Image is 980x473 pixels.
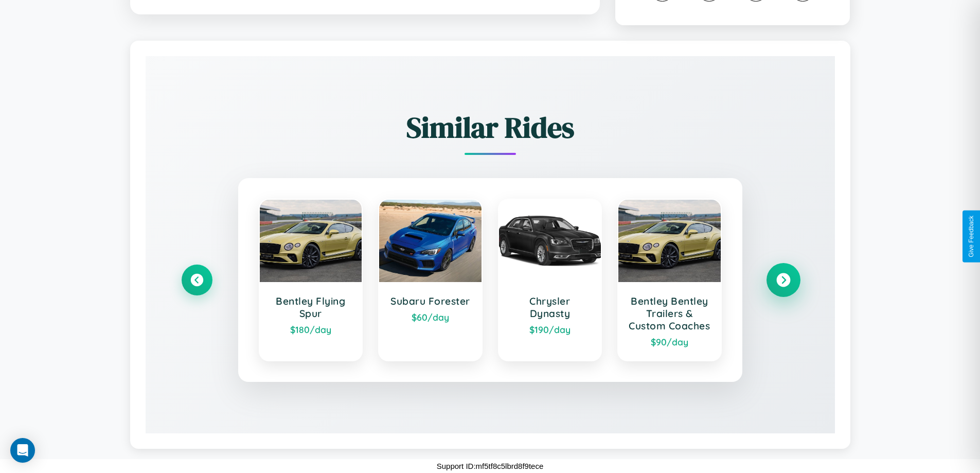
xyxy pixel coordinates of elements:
h3: Subaru Forester [389,295,471,307]
div: $ 190 /day [509,324,591,335]
h3: Chrysler Dynasty [509,295,591,320]
h3: Bentley Bentley Trailers & Custom Coaches [629,295,710,332]
div: Open Intercom Messenger [10,438,35,463]
h3: Bentley Flying Spur [270,295,352,320]
a: Bentley Bentley Trailers & Custom Coaches$90/day [617,199,722,361]
a: Chrysler Dynasty$190/day [498,199,602,361]
p: Support ID: mf5tf8c5lbrd8f9tece [437,459,544,473]
div: Give Feedback [968,216,975,257]
div: $ 60 /day [389,311,471,323]
div: $ 90 /day [629,336,710,347]
a: Bentley Flying Spur$180/day [259,199,363,361]
div: $ 180 /day [270,324,352,335]
a: Subaru Forester$60/day [378,199,483,361]
h2: Similar Rides [182,108,799,147]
